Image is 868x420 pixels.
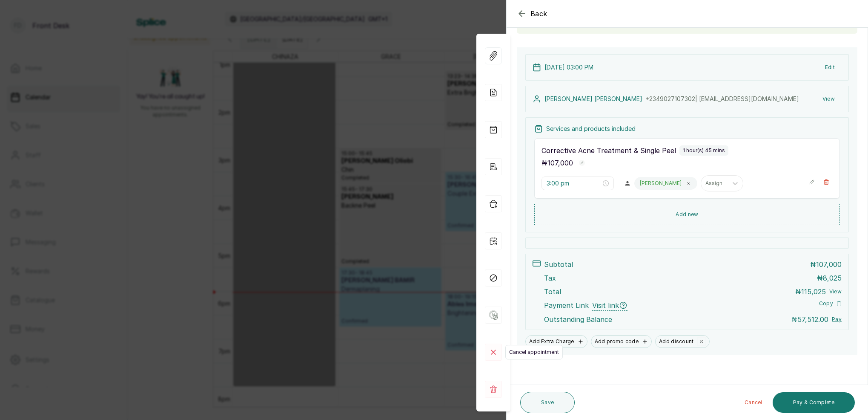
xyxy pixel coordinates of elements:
[544,63,593,72] p: [DATE] 03:00 PM
[525,335,587,348] button: Add Extra Charge
[544,314,612,324] p: Outstanding Balance
[591,335,652,348] button: Add promo code
[810,259,842,269] p: ₦
[817,273,842,283] p: ₦
[816,91,842,107] button: View
[791,314,828,324] p: ₦57,512.00
[547,159,573,167] span: 107,000
[485,344,502,361] div: Cancel appointment
[819,300,842,307] button: Copy
[534,204,840,225] button: Add new
[773,392,855,413] button: Pay & Complete
[640,180,682,187] p: [PERSON_NAME]
[546,125,636,133] p: Services and products included
[541,158,573,168] p: ₦
[818,60,842,75] button: Edit
[544,259,573,269] p: Subtotal
[520,392,575,413] button: Save
[683,147,725,154] p: 1 hour(s) 45 mins
[816,260,842,269] span: 107,000
[823,274,842,282] span: 8,025
[801,287,826,296] span: 115,025
[544,300,589,311] span: Payment Link
[541,145,676,156] p: Corrective Acne Treatment & Single Peel
[829,288,842,295] button: View
[544,95,799,103] p: [PERSON_NAME] [PERSON_NAME] ·
[547,179,601,188] input: Select time
[795,287,826,297] p: ₦
[544,287,561,297] p: Total
[544,273,556,283] p: Tax
[517,9,547,19] button: Back
[530,9,547,19] span: Back
[592,300,627,311] span: Visit link
[738,392,769,413] button: Cancel
[832,316,842,323] button: Pay
[655,335,710,348] button: Add discount
[645,95,799,102] span: +234 9027107302 | [EMAIL_ADDRESS][DOMAIN_NAME]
